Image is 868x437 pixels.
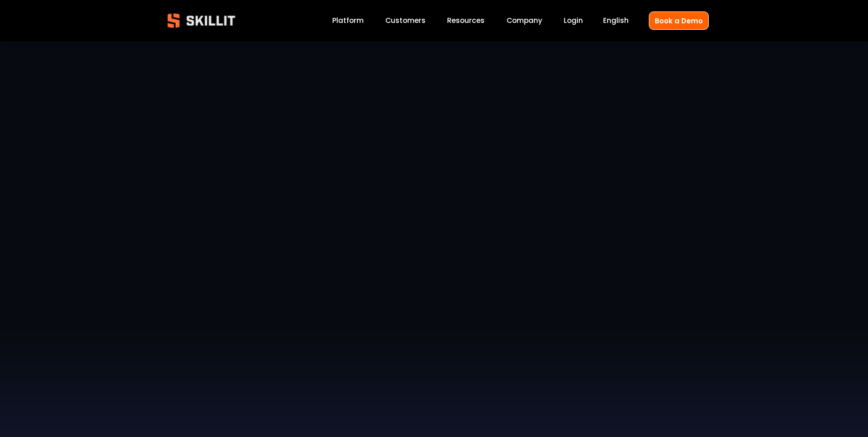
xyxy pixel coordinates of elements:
a: Login [564,15,583,27]
div: language picker [603,15,629,27]
img: Skillit [160,7,243,34]
span: Resources [447,15,485,26]
iframe: Jack Nix Full Interview Skillit Testimonial [160,99,709,408]
a: Customers [385,15,426,27]
a: Book a Demo [649,11,709,29]
span: English [603,15,629,26]
a: Company [507,15,542,27]
a: folder dropdown [447,15,485,27]
a: Platform [332,15,364,27]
